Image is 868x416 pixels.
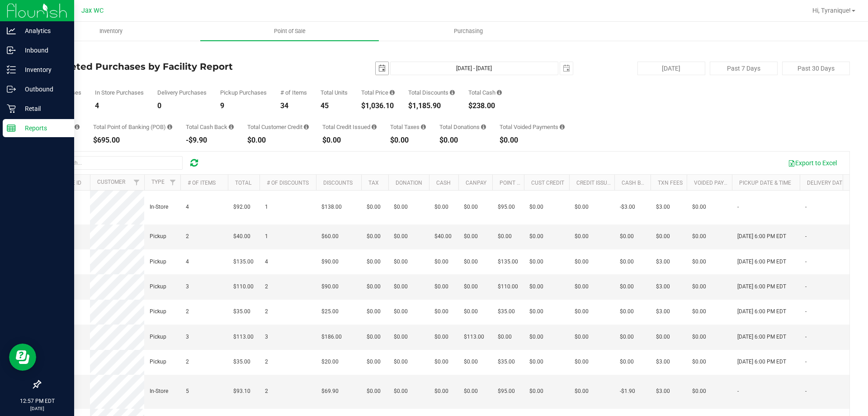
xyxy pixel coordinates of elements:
span: Pickup [150,358,166,366]
span: select [560,62,573,75]
span: $90.00 [321,282,339,291]
span: 3 [186,333,189,341]
span: - [805,282,807,291]
span: select [376,62,388,75]
span: $95.00 [498,203,515,211]
span: $60.00 [321,232,339,241]
span: $0.00 [575,307,589,316]
span: Pickup [150,258,166,266]
div: # of Items [280,90,307,96]
a: Cust Credit [531,180,564,186]
div: Total Voided Payments [500,124,565,130]
span: $3.00 [656,358,670,366]
div: Total Discounts [408,90,455,96]
span: $138.00 [321,203,342,211]
a: Type [151,179,165,185]
div: 0 [157,102,207,110]
span: $0.00 [692,358,706,366]
div: Total Donations [439,124,486,130]
span: $0.00 [692,333,706,341]
div: Total Cash [468,90,502,96]
a: # of Items [188,180,216,186]
span: $0.00 [692,282,706,291]
a: Txn Fees [658,180,683,186]
div: In Store Purchases [95,90,144,96]
h4: Completed Purchases by Facility Report [40,62,310,72]
p: Retail [16,103,70,114]
span: In-Store [150,387,168,396]
span: $110.00 [233,282,254,291]
span: $0.00 [575,333,589,341]
span: $0.00 [434,307,448,316]
span: 2 [186,307,189,316]
div: Total Units [321,90,348,96]
span: $0.00 [434,258,448,266]
span: $113.00 [464,333,484,341]
span: $0.00 [464,307,478,316]
a: Point of Sale [200,22,379,41]
a: Purchasing [379,22,557,41]
span: $35.00 [498,358,515,366]
div: Total Price [361,90,395,96]
span: - [805,258,807,266]
span: $35.00 [233,307,250,316]
span: $0.00 [498,232,512,241]
span: 2 [265,387,268,396]
a: Filter [165,175,180,190]
i: Sum of all account credit issued for all refunds from returned purchases in the date range. [372,124,377,130]
span: $95.00 [498,387,515,396]
a: Delivery Date [807,180,845,186]
span: $0.00 [575,232,589,241]
span: Jax WC [81,7,104,14]
span: $0.00 [434,282,448,291]
span: $0.00 [394,387,408,396]
i: Sum of all voided payment transaction amounts, excluding tips and transaction fees, for all purch... [560,124,565,130]
span: [DATE] 6:00 PM EDT [737,282,786,291]
span: Pickup [150,333,166,341]
span: $0.00 [529,258,543,266]
a: CanPay [466,180,486,186]
i: Sum of the successful, non-voided payments using account credit for all purchases in the date range. [304,124,309,130]
div: 4 [95,102,144,110]
span: 4 [265,258,268,266]
div: 9 [220,102,267,110]
span: $0.00 [434,333,448,341]
i: Sum of the discount values applied to the all purchases in the date range. [450,90,455,96]
inline-svg: Reports [7,124,16,133]
span: $0.00 [692,258,706,266]
span: $0.00 [529,333,543,341]
button: Past 7 Days [710,62,778,75]
p: Reports [16,123,70,134]
span: Hi, Tyranique! [812,7,851,14]
span: [DATE] 6:00 PM EDT [737,232,786,241]
span: $0.00 [498,333,512,341]
span: - [805,333,807,341]
a: Discounts [323,180,353,186]
span: In-Store [150,203,168,211]
div: Delivery Purchases [157,90,207,96]
span: $0.00 [394,282,408,291]
a: Total [235,180,251,186]
span: - [805,232,807,241]
button: Past 30 Days [782,62,850,75]
span: $3.00 [656,387,670,396]
span: 2 [265,358,268,366]
div: $0.00 [500,137,565,144]
p: Inbound [16,45,70,56]
span: $3.00 [656,203,670,211]
a: # of Discounts [267,180,309,186]
span: Pickup [150,232,166,241]
span: $0.00 [464,387,478,396]
span: $3.00 [656,307,670,316]
inline-svg: Retail [7,104,16,113]
span: $0.00 [620,307,634,316]
span: Inventory [87,27,135,35]
span: 2 [186,358,189,366]
span: $0.00 [394,333,408,341]
span: $0.00 [464,282,478,291]
div: 45 [321,102,348,110]
span: - [737,203,739,211]
div: $695.00 [93,137,172,144]
i: Sum of the total prices of all purchases in the date range. [390,90,395,96]
p: 12:57 PM EDT [4,397,70,405]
